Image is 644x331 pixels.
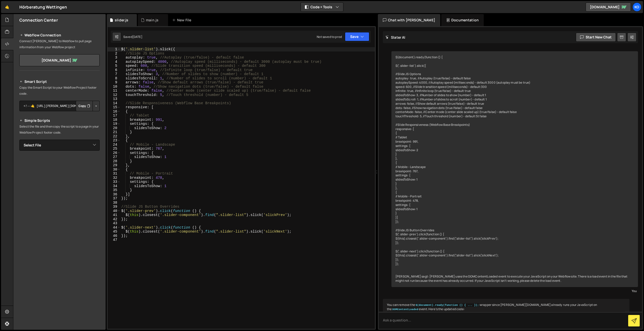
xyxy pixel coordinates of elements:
[19,17,58,23] h2: Connection Center
[76,101,100,111] div: Button group with nested dropdown
[108,151,120,155] div: 26
[115,18,128,23] div: slider.js
[415,303,479,307] code: $(document).ready(function () { ... });
[108,118,120,122] div: 18
[108,184,120,188] div: 34
[108,76,120,81] div: 8
[345,32,369,41] button: Save
[108,201,120,205] div: 38
[108,114,120,118] div: 17
[108,47,120,51] div: 1
[108,221,120,226] div: 43
[108,159,120,163] div: 28
[19,38,100,50] p: Connect [PERSON_NAME] to Webflow to pull page information from your Webflow project
[108,172,120,176] div: 31
[108,134,120,139] div: 22
[108,234,120,238] div: 46
[108,138,120,143] div: 23
[108,122,120,126] div: 19
[391,51,638,287] div: $(document).ready(function () { $('.slider-list').slick({ //Slide JS Options autoplay: true, //Au...
[108,97,120,101] div: 13
[108,192,120,197] div: 36
[108,64,120,68] div: 5
[146,18,158,23] div: main.js
[108,163,120,168] div: 29
[108,56,120,60] div: 3
[108,68,120,72] div: 6
[19,85,100,97] p: Copy the Smart Script to your Webflow Project footer code.
[108,188,120,192] div: 35
[19,79,100,85] h2: Smart Script
[108,238,120,242] div: 47
[108,230,120,234] div: 45
[108,85,120,89] div: 10
[123,35,142,39] div: Saved
[108,147,120,151] div: 25
[19,101,100,111] textarea: <!--🤙 [URL][PERSON_NAME][DOMAIN_NAME]> <script>document.addEventListener("DOMContentLoaded", func...
[108,60,120,64] div: 4
[108,168,120,172] div: 30
[108,72,120,76] div: 7
[19,32,100,38] h2: Webflow Connection
[108,226,120,230] div: 44
[108,93,120,97] div: 12
[19,124,100,136] p: Select the file and then copy the script to a page in your Webflow Project footer code.
[108,176,120,180] div: 32
[576,33,616,42] button: Start new chat
[393,288,637,294] div: You
[108,101,120,105] div: 14
[19,4,67,10] div: Hörberatung Wettingen
[317,35,342,39] div: Not saved to prod
[586,3,631,12] a: [DOMAIN_NAME]
[301,3,343,12] button: Code + Tools
[1,1,13,13] a: 🤙
[108,196,120,201] div: 37
[385,35,406,40] h2: Slater AI
[108,209,120,213] div: 40
[19,118,100,124] h2: Simple Scripts
[108,89,120,93] div: 11
[108,105,120,109] div: 15
[172,18,193,23] div: New File
[108,213,120,217] div: 41
[108,109,120,114] div: 16
[378,14,440,26] div: Chat with [PERSON_NAME]
[19,159,100,204] iframe: YouTube video player
[132,35,142,39] div: [DATE]
[108,217,120,222] div: 42
[392,308,419,311] code: DOMContentLoaded
[108,51,120,56] div: 2
[108,126,120,130] div: 20
[108,130,120,134] div: 21
[19,207,100,253] iframe: YouTube video player
[108,143,120,147] div: 24
[76,101,93,111] button: Copy
[19,54,100,66] a: [DOMAIN_NAME]
[108,180,120,184] div: 33
[108,80,120,85] div: 9
[632,3,641,12] a: KO
[441,14,484,26] div: Documentation
[108,205,120,209] div: 39
[108,155,120,159] div: 27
